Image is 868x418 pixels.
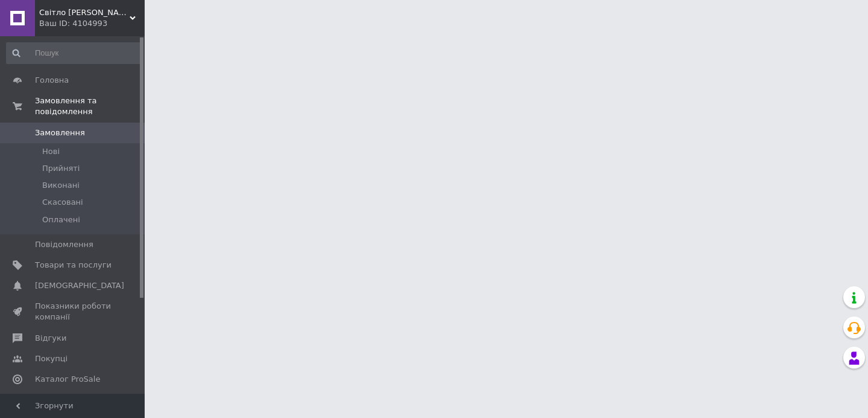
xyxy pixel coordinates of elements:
[6,42,142,64] input: Пошук
[42,214,80,225] span: Оплачені
[35,260,112,271] span: Товари та послуги
[35,280,124,291] span: [DEMOGRAPHIC_DATA]
[35,301,112,323] span: Показники роботи компанії
[35,127,85,138] span: Замовлення
[42,180,80,191] span: Виконані
[42,197,83,208] span: Скасовані
[35,353,68,364] span: Покупці
[42,146,60,157] span: Нові
[35,374,100,385] span: Каталог ProSale
[35,95,145,117] span: Замовлення та повідомлення
[35,75,69,86] span: Головна
[35,333,66,344] span: Відгуки
[35,239,93,250] span: Повідомлення
[39,18,145,29] div: Ваш ID: 4104993
[42,163,80,174] span: Прийняті
[39,7,130,18] span: Світло Є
